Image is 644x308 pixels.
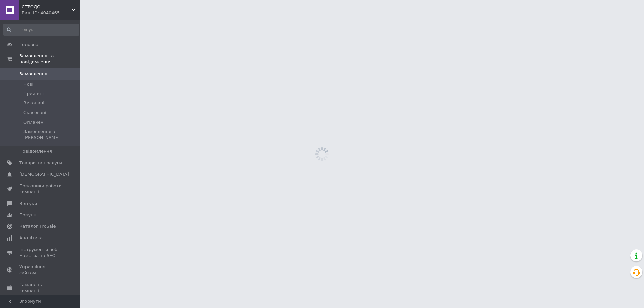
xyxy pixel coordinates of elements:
span: Виконані [23,100,44,106]
span: Нові [23,81,33,87]
span: Замовлення та повідомлення [19,53,80,65]
span: Каталог ProSale [19,223,56,229]
span: Головна [19,42,38,48]
span: Повідомлення [19,148,52,155]
span: [DEMOGRAPHIC_DATA] [19,171,69,177]
span: Товари та послуги [19,160,62,166]
span: Відгуки [19,201,37,207]
span: Управління сайтом [19,264,62,276]
span: СТРОДО [22,4,72,10]
span: Аналітика [19,235,43,241]
input: Пошук [3,24,79,36]
span: Показники роботи компанії [19,183,62,195]
span: Прийняті [23,91,44,97]
span: Замовлення з [PERSON_NAME] [23,129,78,141]
span: Інструменти веб-майстра та SEO [19,247,62,259]
span: Замовлення [19,71,47,77]
div: Ваш ID: 4040465 [22,10,80,16]
span: Оплачені [23,119,45,125]
span: Покупці [19,212,38,218]
span: Скасовані [23,109,46,116]
span: Гаманець компанії [19,282,62,294]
